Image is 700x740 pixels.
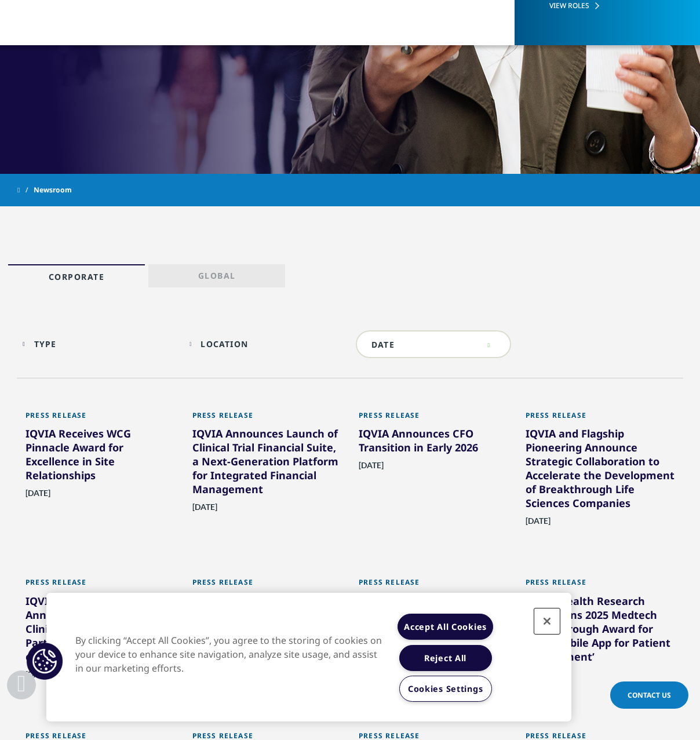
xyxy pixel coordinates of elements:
div: Press Release [25,411,175,426]
div: Privacy [46,593,571,721]
span: Contact Us [628,690,671,700]
button: Cookies [26,643,63,680]
div: Cookie banner [46,593,571,721]
a: VIEW ROLES [549,1,667,10]
a: Global [148,264,285,287]
div: IQVIA Announces Launch of Clinical Trial Financial Suite, a Next-Generation Platform for Integrat... [192,426,342,501]
button: Cookies Settings, Opens the preference center dialog [399,676,492,702]
div: Press Release [359,411,508,426]
a: Contact Us [610,681,688,709]
p: Corporate [49,271,105,287]
div: Press Release [526,411,675,426]
div: IQVIA Receives WCG Pinnacle Award for Excellence in Site Relationships [25,426,175,487]
button: Close [534,608,560,634]
div: Location facet. [200,338,248,349]
img: Company Logo [26,643,63,680]
div: Press Release [359,578,508,593]
a: Corporate [8,264,145,287]
button: Accept All Cookies [398,614,493,640]
div: By clicking “Accept All Cookies”, you agree to the storing of cookies on your device to enhance s... [75,633,382,681]
div: IQVIA Health Research Space wins 2025 Medtech Breakthrough Award for ‘Best Mobile App for Patient... [526,594,675,668]
div: Press Release [526,578,675,593]
div: Type facet. [34,338,57,349]
span: [DATE] [192,502,217,519]
div: IQVIA and [PERSON_NAME] Announce Long-term Clinical and Commercial Partnerships and Resolution of... [25,594,175,668]
div: IQVIA and Flagship Pioneering Announce Strategic Collaboration to Accelerate the Development of B... [526,426,675,515]
span: [DATE] [526,516,550,533]
span: [DATE] [25,669,50,686]
div: IQVIA Announces CFO Transition in Early 2026 [359,426,508,459]
span: Newsroom [34,180,72,201]
button: Reject All [399,645,492,671]
div: Press Release [192,411,342,426]
div: Press Release [192,578,342,593]
input: DATE [356,330,511,358]
p: Global [198,270,236,286]
span: [DATE] [359,460,384,477]
span: [DATE] [25,488,50,505]
div: Press Release [25,578,175,593]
